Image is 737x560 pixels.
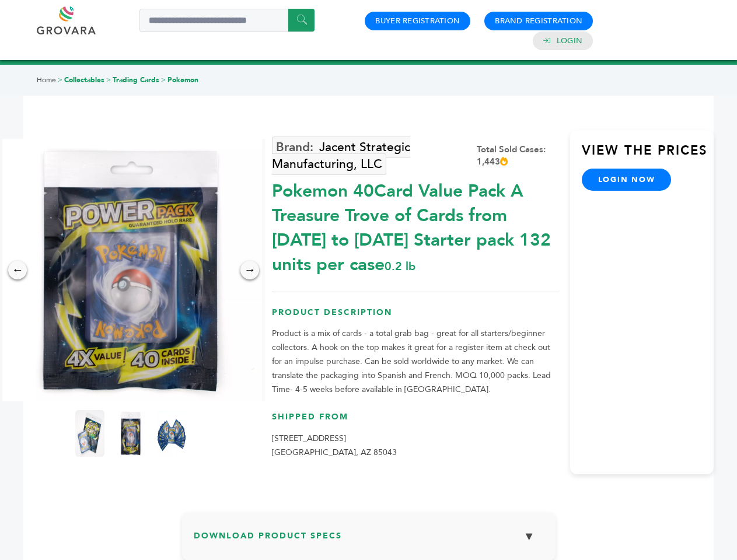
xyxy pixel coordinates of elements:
a: Pokemon [167,75,198,85]
img: Pokemon 40-Card Value Pack – A Treasure Trove of Cards from 1996 to 2024 - Starter pack! 132 unit... [116,410,145,457]
span: 0.2 lb [385,258,415,274]
button: ▼ [515,524,544,549]
p: [STREET_ADDRESS] [GEOGRAPHIC_DATA], AZ 85043 [272,432,558,460]
h3: View the Prices [582,142,714,169]
p: Product is a mix of cards - a total grab bag - great for all starters/beginner collectors. A hook... [272,327,558,397]
h3: Shipped From [272,411,558,432]
a: Login [557,36,582,46]
span: > [161,75,166,85]
div: Pokemon 40Card Value Pack A Treasure Trove of Cards from [DATE] to [DATE] Starter pack 132 units ... [272,173,558,277]
div: → [240,261,259,279]
a: login now [582,169,672,191]
a: Collectables [64,75,104,85]
a: Home [37,75,56,85]
div: Total Sold Cases: 1,443 [477,143,558,168]
input: Search a product or brand... [139,9,315,32]
span: > [58,75,62,85]
a: Brand Registration [495,16,582,26]
a: Buyer Registration [375,16,460,26]
img: Pokemon 40-Card Value Pack – A Treasure Trove of Cards from 1996 to 2024 - Starter pack! 132 unit... [157,410,186,457]
a: Trading Cards [113,75,159,85]
img: Pokemon 40-Card Value Pack – A Treasure Trove of Cards from 1996 to 2024 - Starter pack! 132 unit... [75,410,104,457]
h3: Download Product Specs [194,524,544,558]
div: ← [8,261,27,279]
span: > [106,75,111,85]
a: Jacent Strategic Manufacturing, LLC [272,136,410,175]
h3: Product Description [272,307,558,327]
